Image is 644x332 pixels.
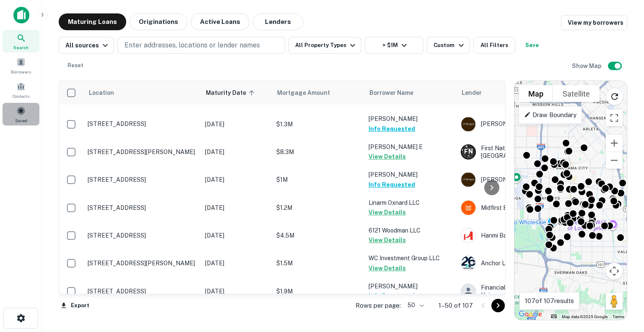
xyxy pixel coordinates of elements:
button: Zoom out [606,152,623,169]
p: $8.3M [276,147,360,157]
p: [STREET_ADDRESS][PERSON_NAME] [88,148,197,156]
th: Borrower Name [364,81,457,105]
p: [DATE] [205,259,268,268]
button: Info Requested [369,124,415,134]
p: [DATE] [205,175,268,184]
p: [DATE] [205,120,268,129]
a: View my borrowers [561,15,627,30]
img: picture [461,117,475,131]
a: Borrowers [3,54,39,77]
button: View Details [369,263,406,273]
p: [STREET_ADDRESS] [88,204,197,212]
p: [STREET_ADDRESS] [88,176,197,183]
p: [STREET_ADDRESS] [88,288,197,295]
div: Hanmi Bank [461,228,587,243]
span: Map data ©2025 Google [562,314,608,319]
button: Info Requested [369,291,415,301]
button: Lenders [253,13,303,30]
div: 0 0 [514,81,627,320]
a: Open this area in Google Maps (opens a new window) [517,309,544,320]
p: Draw Boundary [524,110,576,120]
p: $1.3M [276,120,360,129]
button: View Details [369,207,406,217]
button: All sources [59,37,114,54]
div: [PERSON_NAME] [461,117,587,132]
a: Saved [3,103,39,125]
button: Reload search area [606,88,623,105]
div: [PERSON_NAME] [461,172,587,187]
button: Originations [130,13,187,30]
button: Maturing Loans [59,13,126,30]
button: Enter addresses, locations or lender names [117,37,285,54]
img: picture [461,201,475,215]
p: [PERSON_NAME] E [369,142,452,152]
p: [PERSON_NAME] [369,170,452,179]
button: Custom [427,37,470,54]
span: Search [13,44,29,51]
p: [DATE] [205,147,268,157]
p: F N [464,147,473,156]
button: Export [59,299,91,312]
p: [STREET_ADDRESS] [88,120,197,128]
th: Lender [457,81,591,105]
button: Toggle fullscreen view [606,110,623,126]
h6: Show Map [572,61,603,71]
div: Custom [434,40,466,50]
button: Info Requested [369,180,415,190]
div: First National Bank Of [GEOGRAPHIC_DATA][US_STATE] [461,144,587,159]
button: > $1M [365,37,423,54]
span: Saved [15,117,27,124]
button: Zoom in [606,135,623,152]
th: Mortgage Amount [272,81,364,105]
span: Location [88,88,114,98]
p: [DATE] [205,203,268,212]
p: $1.9M [276,287,360,296]
a: Search [3,30,39,52]
img: picture [461,228,475,243]
button: Map camera controls [606,263,623,280]
p: 6121 Woodman LLC [369,226,452,235]
iframe: Chat Widget [602,265,644,305]
p: [DATE] [205,287,268,296]
p: WC Investment Group LLC [369,254,452,263]
span: Borrower Name [369,88,413,98]
p: $1.2M [276,203,360,212]
div: Anchor Loans [461,256,587,271]
a: Contacts [3,78,39,101]
div: Financial Partners Federal Credit Union [461,284,587,299]
a: Terms (opens in new tab) [613,314,624,319]
button: Show street map [519,85,553,102]
p: [PERSON_NAME] [369,114,452,123]
span: Contacts [13,93,29,99]
p: 1–50 of 107 [439,301,473,311]
span: Lender [462,88,482,98]
div: 50 [404,299,425,311]
p: $1.5M [276,259,360,268]
p: $4.5M [276,231,360,240]
p: Enter addresses, locations or lender names [125,40,260,50]
th: Maturity Date [201,81,272,105]
p: $1M [276,175,360,184]
img: capitalize-icon.png [13,7,29,24]
img: Google [517,309,544,320]
p: [PERSON_NAME] [369,282,452,291]
button: Keyboard shortcuts [551,314,557,318]
button: View Details [369,152,406,162]
button: All Filters [473,37,515,54]
button: Active Loans [191,13,249,30]
p: 107 of 107 results [525,296,574,306]
button: View Details [369,235,406,245]
p: Linarm Oxnard LLC [369,198,452,207]
img: picture [461,256,475,270]
button: Save your search to get updates of matches that match your search criteria. [519,37,545,54]
p: [STREET_ADDRESS] [88,232,197,239]
div: All sources [65,40,110,50]
p: [DATE] [205,231,268,240]
div: Midfirst Bank [461,200,587,215]
th: Location [83,81,201,105]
